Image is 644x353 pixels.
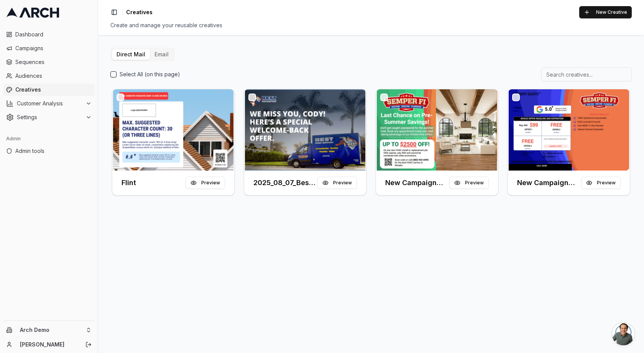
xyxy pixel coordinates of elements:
button: Email [150,49,173,60]
img: Front creative for Flint [112,89,234,171]
button: Log out [83,339,94,350]
img: Front creative for New Campaign (Back) (Copy) [508,89,630,171]
button: New Creative [579,6,632,18]
span: Sequences [15,58,92,66]
span: Admin tools [15,147,92,155]
span: Arch Demo [20,327,82,333]
button: Customer Analysis [3,97,95,110]
nav: breadcrumb [126,8,153,16]
label: Select All (on this page) [120,71,180,78]
h3: New Campaign (Front) (Copy) [385,177,449,188]
span: Customer Analysis [17,100,82,107]
span: Creatives [126,8,153,16]
input: Search creatives... [541,67,632,81]
button: Preview [581,177,621,189]
button: Arch Demo [3,324,95,336]
button: Direct Mail [112,49,150,60]
span: Settings [17,113,82,121]
a: Admin tools [3,145,95,157]
a: Creatives [3,84,95,96]
a: Sequences [3,56,95,68]
a: Dashboard [3,28,95,41]
button: Preview [317,177,357,189]
h3: Flint [122,177,136,188]
img: Front creative for New Campaign (Front) (Copy) [376,89,498,171]
a: [PERSON_NAME] [20,341,77,348]
button: Settings [3,111,95,123]
span: Audiences [15,72,92,80]
h3: New Campaign (Back) (Copy) [517,177,581,188]
a: Campaigns [3,42,95,54]
button: Preview [449,177,489,189]
h3: 2025_08_07_Best Test [253,177,317,188]
img: Front creative for 2025_08_07_Best Test [244,89,366,171]
span: Creatives [15,86,92,94]
div: Admin [3,133,95,145]
button: Preview [186,177,225,189]
a: Audiences [3,70,95,82]
div: Create and manage your reusable creatives [110,21,632,29]
span: Campaigns [15,44,92,52]
div: Open chat [612,322,635,345]
span: Dashboard [15,31,92,38]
